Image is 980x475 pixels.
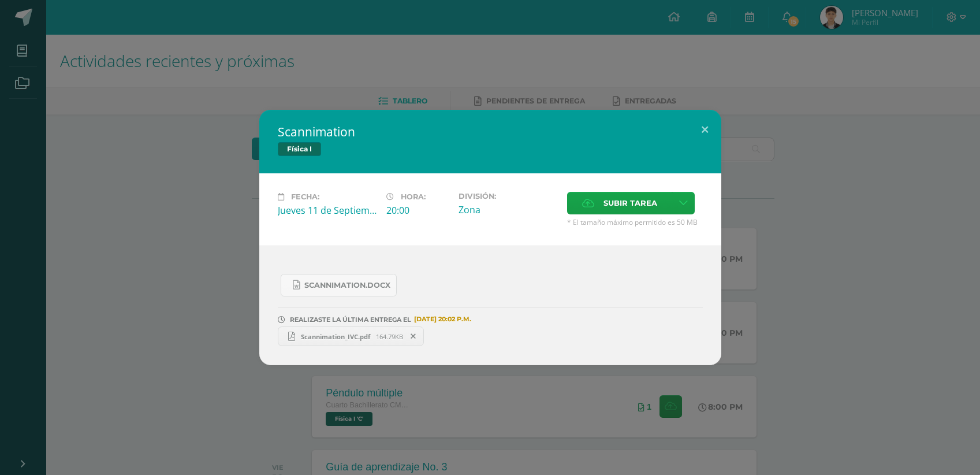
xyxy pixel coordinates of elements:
[459,203,558,216] div: Zona
[278,142,321,156] span: Física I
[411,319,471,320] span: [DATE] 20:02 P.M.
[459,192,558,201] label: División:
[386,204,449,217] div: 20:00
[278,204,377,217] div: Jueves 11 de Septiembre
[404,330,423,343] span: Remover entrega
[290,316,411,324] span: REALIZASTE LA ÚLTIMA ENTREGA EL
[295,332,376,341] span: Scannimation_IVC.pdf
[603,192,657,214] span: Subir tarea
[688,110,721,149] button: Close (Esc)
[304,281,390,290] span: Scannimation.docx
[567,217,703,227] span: * El tamaño máximo permitido es 50 MB
[278,326,424,346] a: Scannimation_IVC.pdf 164.79KB
[376,332,403,341] span: 164.79KB
[281,274,397,296] a: Scannimation.docx
[291,192,319,201] span: Fecha:
[401,192,426,201] span: Hora:
[278,124,703,140] h2: Scannimation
